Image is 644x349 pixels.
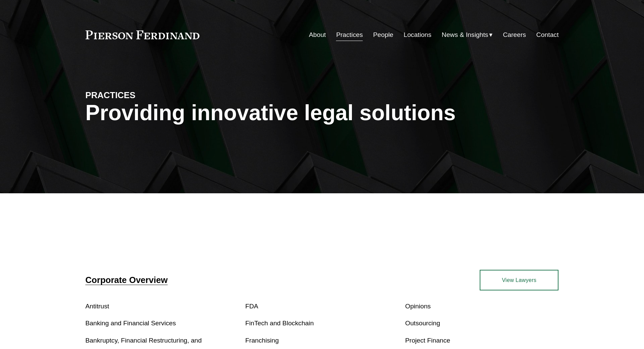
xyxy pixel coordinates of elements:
[245,303,258,310] a: FDA
[405,337,450,344] a: Project Finance
[373,28,393,41] a: People
[86,275,168,285] a: Corporate Overview
[86,90,204,101] h4: PRACTICES
[245,320,314,327] a: FinTech and Blockchain
[404,28,431,41] a: Locations
[405,320,440,327] a: Outsourcing
[336,28,363,41] a: Practices
[245,337,279,344] a: Franchising
[86,320,176,327] a: Banking and Financial Services
[405,303,431,310] a: Opinions
[480,270,558,290] a: View Lawyers
[536,28,558,41] a: Contact
[442,28,493,41] a: folder dropdown
[86,101,559,125] h1: Providing innovative legal solutions
[442,29,488,41] span: News & Insights
[503,28,526,41] a: Careers
[309,28,326,41] a: About
[86,303,109,310] a: Antitrust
